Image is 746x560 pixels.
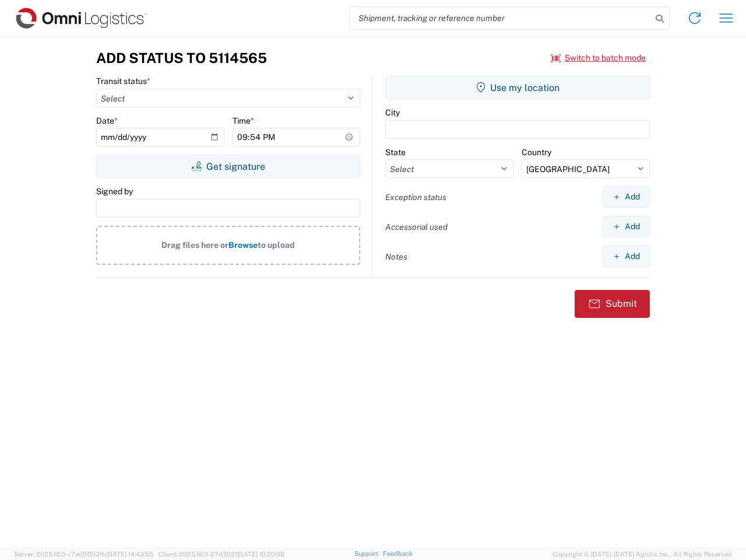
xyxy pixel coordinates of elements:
span: to upload [258,240,295,250]
span: Copyright © [DATE]-[DATE] Agistix Inc., All Rights Reserved [553,549,732,559]
label: Country [522,147,551,157]
span: Client: 2025.18.0-27d3021 [159,551,284,558]
button: Submit [575,290,650,318]
button: Get signature [96,155,360,178]
label: Transit status [96,76,150,86]
label: Accessorial used [385,222,448,232]
h3: Add Status to 5114565 [96,50,267,66]
input: Shipment, tracking or reference number [350,7,652,29]
label: Signed by [96,186,133,197]
span: Drag files here or [161,240,228,250]
button: Switch to batch mode [551,48,646,68]
a: Feedback [383,550,413,557]
span: Browse [228,240,258,250]
button: Add [603,246,650,267]
label: Exception status [385,192,446,202]
span: [DATE] 14:43:55 [106,551,153,558]
span: [DATE] 10:20:09 [237,551,284,558]
span: Server: 2025.18.0-c7ad5f513fb [14,551,153,558]
button: Add [603,216,650,237]
label: Notes [385,251,407,262]
button: Add [603,186,650,208]
button: Use my location [385,76,650,99]
label: Time [233,116,254,126]
label: State [385,147,406,157]
label: City [385,107,400,118]
a: Support [354,550,383,557]
label: Date [96,116,118,126]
